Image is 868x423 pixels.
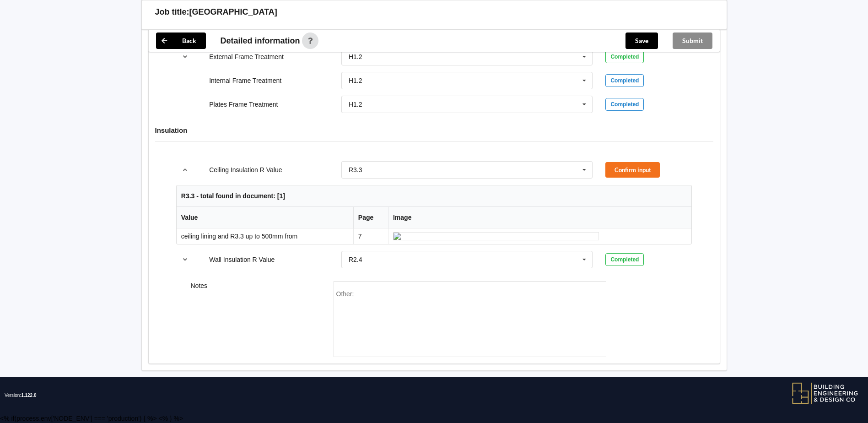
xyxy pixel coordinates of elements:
[349,54,362,60] div: H1.2
[605,162,660,177] button: Confirm input
[605,50,644,63] div: Completed
[209,77,281,84] label: Internal Frame Treatment
[605,253,644,266] div: Completed
[353,207,388,228] th: Page
[176,162,194,178] button: reference-toggle
[349,77,362,84] div: H1.2
[155,126,713,135] h4: Insulation
[221,37,300,45] span: Detailed information
[349,167,362,173] div: R3.3
[176,251,194,268] button: reference-toggle
[177,207,353,228] th: Value
[792,382,859,405] img: BEDC logo
[349,256,362,263] div: R2.4
[393,232,599,240] img: ai_input-page7-CeilingInsulationRValue-0-0.jpeg
[353,228,388,244] td: 7
[5,377,37,414] span: Version:
[176,49,194,65] button: reference-toggle
[209,256,275,263] label: Wall Insulation R Value
[605,74,644,87] div: Completed
[156,33,206,49] button: Back
[209,101,278,108] label: Plates Frame Treatment
[21,393,36,398] span: 1.122.0
[155,7,189,17] h3: Job title:
[209,53,284,60] label: External Frame Treatment
[625,33,658,49] button: Save
[189,7,277,17] h3: [GEOGRAPHIC_DATA]
[334,281,606,357] form: notes-field
[177,185,691,207] th: R3.3 - total found in document: [1]
[605,98,644,111] div: Completed
[336,290,354,298] span: Other:
[184,281,327,357] div: Notes
[349,101,362,108] div: H1.2
[388,207,691,228] th: Image
[209,166,282,174] label: Ceiling Insulation R Value
[177,228,353,244] td: ceiling lining and R3.3 up to 500mm from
